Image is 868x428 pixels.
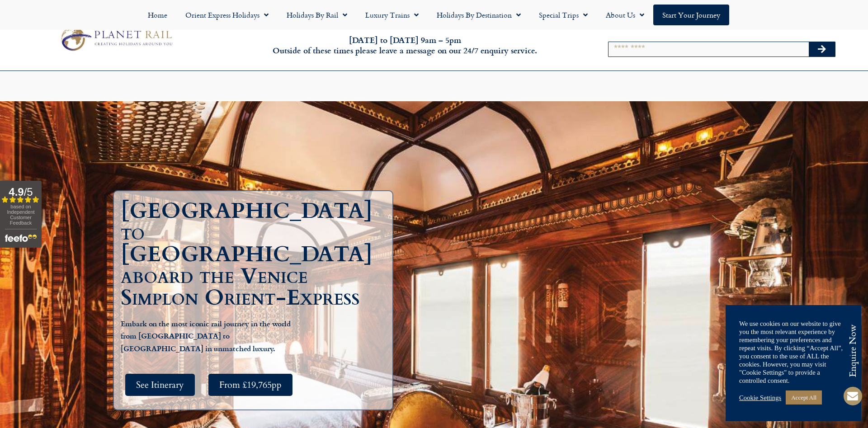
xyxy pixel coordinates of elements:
a: Luxury Trains [356,5,428,25]
span: See Itinerary [136,379,184,390]
span: From £19,765pp [219,379,282,390]
a: Accept All [786,390,822,404]
nav: Menu [5,5,863,25]
h6: [DATE] to [DATE] 9am – 5pm Outside of these times please leave a message on our 24/7 enquiry serv... [234,35,576,56]
a: From £19,765pp [208,374,292,396]
a: Special Trips [530,5,597,25]
div: We use cookies on our website to give you the most relevant experience by remembering your prefer... [739,320,848,385]
a: Holidays by Rail [278,5,356,25]
strong: Embark on the most iconic rail journey in the world from [GEOGRAPHIC_DATA] to [GEOGRAPHIC_DATA] i... [121,318,291,353]
a: Cookie Settings [739,394,781,402]
a: See Itinerary [125,374,195,396]
button: Search [809,42,835,56]
a: Orient Express Holidays [176,5,278,25]
a: Holidays by Destination [428,5,530,25]
a: Home [139,5,176,25]
img: Planet Rail Train Holidays Logo [56,24,175,53]
h1: [GEOGRAPHIC_DATA] to [GEOGRAPHIC_DATA] aboard the Venice Simplon Orient-Express [121,200,390,309]
a: About Us [597,5,653,25]
a: Start your Journey [653,5,729,25]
